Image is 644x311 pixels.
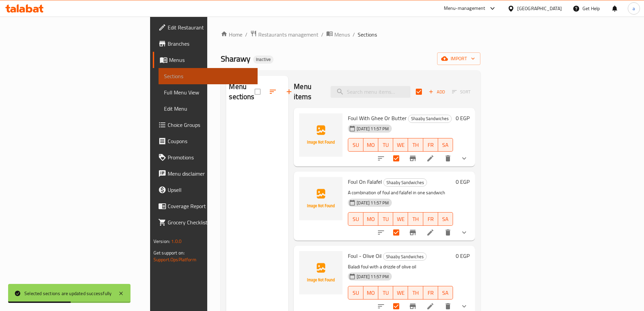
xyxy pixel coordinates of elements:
[411,140,420,150] span: TH
[408,115,452,123] div: Shaaby Sandwiches
[348,138,363,152] button: SU
[168,186,252,194] span: Upsell
[378,212,393,226] button: TU
[444,4,485,13] div: Menu-management
[438,212,453,226] button: SA
[428,88,446,96] span: Add
[164,88,252,96] span: Full Menu View
[423,138,438,152] button: FR
[226,108,288,113] nav: Menu sections
[441,288,450,298] span: SA
[456,224,472,241] button: show more
[348,251,382,261] span: Foul - Olive Oil
[169,56,252,64] span: Menus
[265,84,281,100] span: Sort sections
[366,288,376,298] span: MO
[373,150,389,166] button: sort-choices
[396,288,405,298] span: WE
[456,150,472,166] button: show more
[384,179,427,186] span: Shaaby Sandwiches
[393,138,408,152] button: WE
[411,214,420,224] span: TH
[253,55,273,64] div: Inactive
[441,214,450,224] span: SA
[168,23,252,31] span: Edit Restaurant
[164,105,252,113] span: Edit Menu
[168,170,252,178] span: Menu disclaimer
[153,237,170,246] span: Version:
[426,228,434,237] a: Edit menu item
[153,36,258,52] a: Branches
[326,30,350,39] a: Menus
[378,138,393,152] button: TU
[396,214,405,224] span: WE
[153,214,258,230] a: Grocery Checklist
[423,286,438,299] button: FR
[164,72,252,80] span: Sections
[351,288,360,298] span: SU
[443,54,475,63] span: import
[517,5,562,12] div: [GEOGRAPHIC_DATA]
[168,153,252,161] span: Promotions
[354,273,391,280] span: [DATE] 11:57 PM
[153,117,258,133] a: Choice Groups
[460,302,468,310] svg: Show Choices
[389,225,403,240] span: Select to update
[441,140,450,150] span: SA
[460,228,468,237] svg: Show Choices
[389,151,403,165] span: Select to update
[378,286,393,299] button: TU
[393,286,408,299] button: WE
[153,165,258,182] a: Menu disclaimer
[153,149,258,165] a: Promotions
[168,137,252,145] span: Coupons
[354,200,391,206] span: [DATE] 11:57 PM
[426,214,435,224] span: FR
[348,263,453,271] p: Baladi foul with a drizzle of olive oil
[171,237,182,246] span: 1.0.0
[358,30,377,39] span: Sections
[456,251,470,261] h6: 0 EGP
[381,288,390,298] span: TU
[366,214,376,224] span: MO
[348,188,453,197] p: A combination of foul and falafel in one sandwich
[381,214,390,224] span: TU
[363,286,378,299] button: MO
[159,68,258,84] a: Sections
[153,52,258,68] a: Menus
[153,133,258,149] a: Coupons
[633,5,635,12] span: a
[153,182,258,198] a: Upsell
[299,251,342,294] img: Foul - Olive Oil
[331,86,410,98] input: search
[405,224,421,241] button: Branch-specific-item
[363,212,378,226] button: MO
[426,288,435,298] span: FR
[383,253,426,261] span: Shaaby Sandwiches
[153,19,258,36] a: Edit Restaurant
[334,30,350,39] span: Menus
[348,177,382,187] span: Foul On Falafel
[438,286,453,299] button: SA
[437,52,480,65] button: import
[299,113,342,157] img: Foul With Ghee Or Butter
[373,224,389,241] button: sort-choices
[321,30,324,39] li: /
[253,57,273,62] span: Inactive
[348,212,363,226] button: SU
[426,140,435,150] span: FR
[24,290,112,297] div: Selected sections are updated successfully
[408,138,423,152] button: TH
[299,177,342,220] img: Foul On Falafel
[426,302,434,310] a: Edit menu item
[353,30,355,39] li: /
[383,252,427,261] div: Shaaby Sandwiches
[351,214,360,224] span: SU
[258,30,318,39] span: Restaurants management
[366,140,376,150] span: MO
[426,154,434,162] a: Edit menu item
[363,138,378,152] button: MO
[153,198,258,214] a: Coverage Report
[408,286,423,299] button: TH
[423,212,438,226] button: FR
